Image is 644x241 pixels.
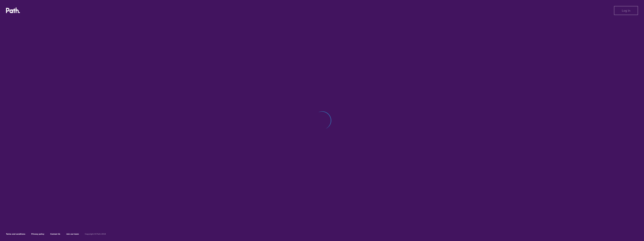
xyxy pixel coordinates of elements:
[6,233,25,235] a: Terms and conditions
[66,233,79,235] a: Join our team
[622,9,630,12] span: Log in
[31,233,44,235] a: Privacy policy
[50,233,60,235] a: Contact Us
[85,233,106,235] h6: Copyright © Path 2018
[614,6,638,15] button: Log in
